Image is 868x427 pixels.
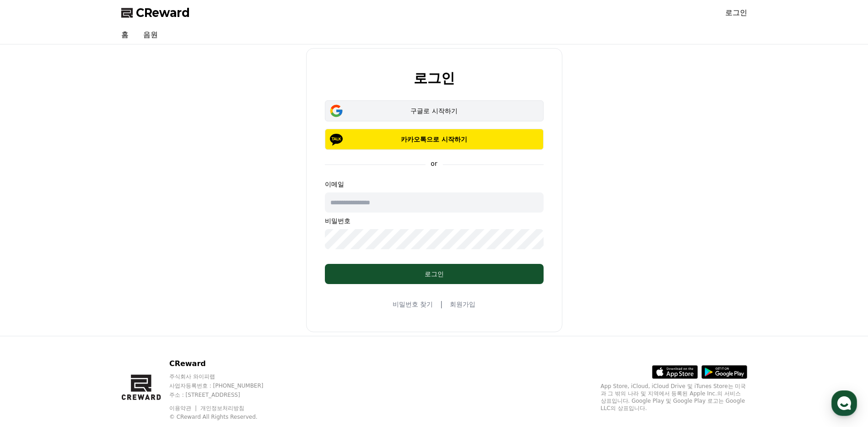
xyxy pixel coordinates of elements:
span: CReward [136,5,190,20]
span: 홈 [29,304,34,312]
p: 주소 : [STREET_ADDRESS] [169,391,281,399]
span: | [440,299,442,310]
a: 개인정보처리방침 [200,405,244,411]
a: 설정 [118,290,176,313]
p: or [425,159,442,168]
p: © CReward All Rights Reserved. [169,413,281,421]
a: 비밀번호 찾기 [393,300,433,309]
a: 이용약관 [169,405,198,411]
a: CReward [121,5,190,20]
button: 카카오톡으로 시작하기 [325,129,544,150]
span: 대화 [84,305,95,312]
p: 사업자등록번호 : [PHONE_NUMBER] [169,382,281,389]
div: 로그인 [343,269,525,279]
p: 비밀번호 [325,216,544,225]
a: 음원 [136,26,165,44]
button: 구글로 시작하기 [325,100,544,121]
a: 로그인 [725,7,747,18]
p: 카카오톡으로 시작하기 [338,135,530,144]
a: 홈 [114,26,136,44]
p: 이메일 [325,180,544,189]
p: 주식회사 와이피랩 [169,373,281,380]
a: 대화 [60,290,118,313]
h2: 로그인 [414,71,455,86]
p: App Store, iCloud, iCloud Drive 및 iTunes Store는 미국과 그 밖의 나라 및 지역에서 등록된 Apple Inc.의 서비스 상표입니다. Goo... [601,383,747,412]
button: 로그인 [325,264,544,284]
p: CReward [169,358,281,369]
a: 회원가입 [450,300,475,309]
a: 홈 [3,290,60,313]
div: 구글로 시작하기 [338,106,530,115]
span: 설정 [141,304,152,312]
